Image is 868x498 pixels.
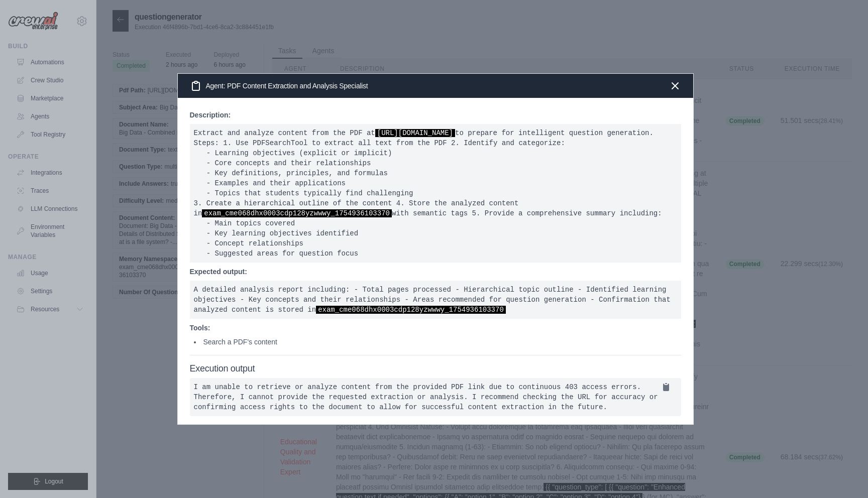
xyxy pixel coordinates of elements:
li: Search a PDF's content [194,337,681,347]
pre: A detailed analysis report including: - Total pages processed - Hierarchical topic outline - Iden... [190,281,681,319]
span: [URL][DOMAIN_NAME] [375,129,455,137]
span: exam_cme068dhx0003cdp128yzwwwy_1754936103370 [202,209,392,217]
strong: Description: [190,111,231,119]
strong: Tools: [190,324,210,332]
strong: Expected output: [190,268,247,276]
pre: I am unable to retrieve or analyze content from the provided PDF link due to continuous 403 acces... [190,378,681,416]
h4: Execution output [190,363,681,375]
span: exam_cme068dhx0003cdp128yzwwwy_1754936103370 [316,306,506,314]
pre: Extract and analyze content from the PDF at to prepare for intelligent question generation. Steps... [190,124,681,263]
h3: Agent: PDF Content Extraction and Analysis Specialist [190,80,368,92]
